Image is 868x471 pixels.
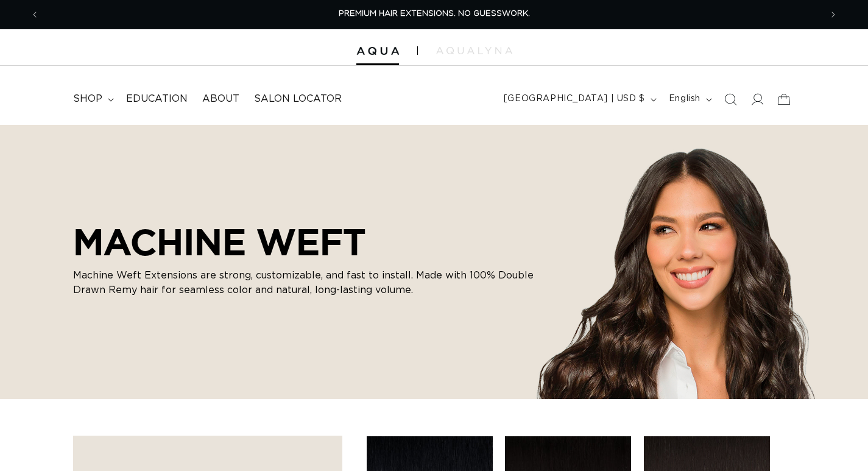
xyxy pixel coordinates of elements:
span: About [202,93,239,105]
button: Previous announcement [21,3,48,26]
img: Aqua Hair Extensions [356,47,399,55]
h2: MACHINE WEFT [73,221,536,263]
span: Salon Locator [254,93,342,105]
span: Education [126,93,188,105]
img: aqualyna.com [436,47,512,54]
button: English [662,88,717,111]
summary: shop [66,85,119,113]
a: Education [119,85,195,113]
span: [GEOGRAPHIC_DATA] | USD $ [504,93,645,105]
summary: Search [717,86,744,113]
a: Salon Locator [247,85,349,113]
span: shop [73,93,102,105]
a: About [195,85,247,113]
button: [GEOGRAPHIC_DATA] | USD $ [496,88,662,111]
span: PREMIUM HAIR EXTENSIONS. NO GUESSWORK. [339,10,530,18]
span: English [669,93,700,105]
p: Machine Weft Extensions are strong, customizable, and fast to install. Made with 100% Double Draw... [73,268,536,297]
button: Next announcement [820,3,847,26]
